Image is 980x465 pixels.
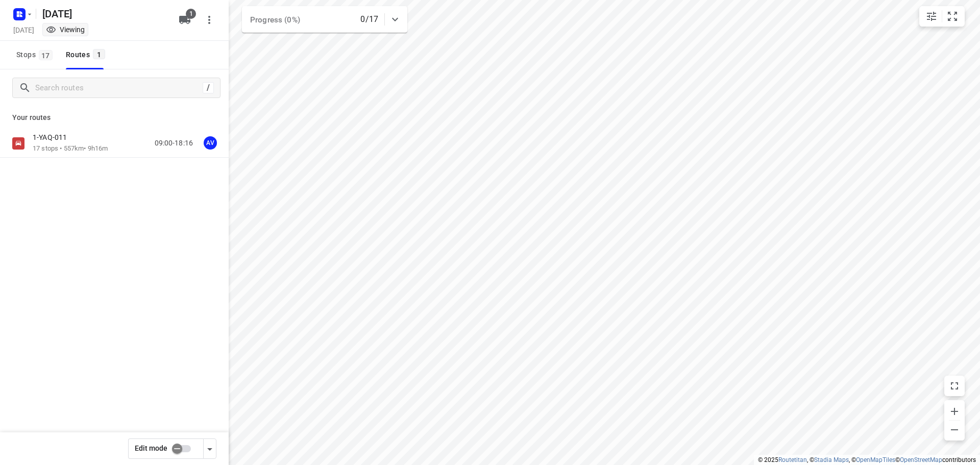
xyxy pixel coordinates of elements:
[33,144,108,154] p: 17 stops • 557km • 9h16m
[33,133,73,142] p: 1-YAQ-011
[778,456,807,463] a: Routetitan
[66,48,108,61] div: Routes
[39,50,53,60] span: 17
[46,25,85,35] div: You are currently in view mode. To make any changes, go to edit project.
[360,13,378,26] p: 0/17
[758,456,976,463] li: © 2025 , © , © © contributors
[135,444,167,452] span: Edit mode
[921,6,942,27] button: Map settings
[242,6,407,33] div: Progress (0%)0/17
[16,48,56,61] span: Stops
[900,456,942,463] a: OpenStreetMap
[12,112,216,123] p: Your routes
[203,82,214,93] div: /
[942,6,963,27] button: Fit zoom
[186,9,196,19] span: 1
[35,80,203,96] input: Search routes
[204,442,216,455] div: Driver app settings
[856,456,895,463] a: OpenMapTiles
[93,49,105,59] span: 1
[919,6,965,27] div: small contained button group
[199,10,219,30] button: More
[155,138,193,149] p: 09:00-18:16
[814,456,849,463] a: Stadia Maps
[175,10,195,30] button: 1
[250,15,300,25] span: Progress (0%)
